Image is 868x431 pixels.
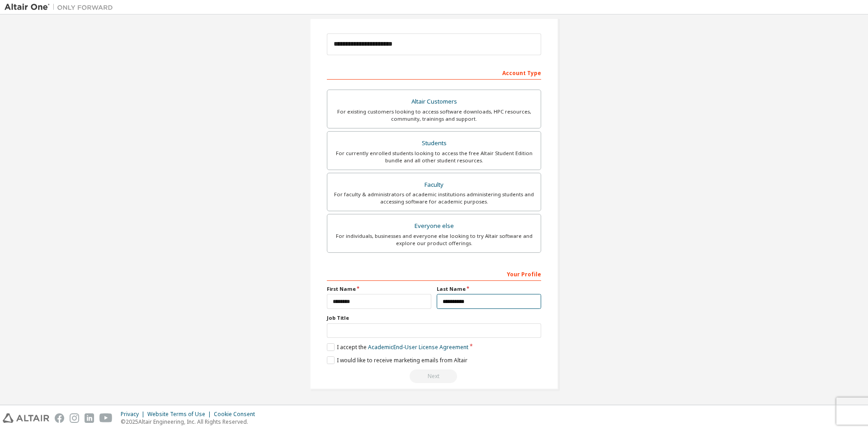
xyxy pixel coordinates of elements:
[333,232,535,247] div: For individuals, businesses and everyone else looking to try Altair software and explore our prod...
[327,65,541,80] div: Account Type
[121,418,260,426] p: © 2025 Altair Engineering, Inc. All Rights Reserved.
[327,314,541,322] label: Job Title
[5,3,118,12] img: Altair One
[333,137,535,150] div: Students
[437,285,541,293] label: Last Name
[327,356,467,364] label: I would like to receive marketing emails from Altair
[368,343,468,351] a: Academic End-User License Agreement
[70,413,79,423] img: instagram.svg
[327,266,541,281] div: Your Profile
[333,220,535,232] div: Everyone else
[85,413,94,423] img: linkedin.svg
[327,343,468,351] label: I accept the
[3,413,49,423] img: altair_logo.svg
[214,411,260,418] div: Cookie Consent
[327,369,541,383] div: Read and acccept EULA to continue
[121,411,147,418] div: Privacy
[327,285,431,293] label: First Name
[333,108,535,123] div: For existing customers looking to access software downloads, HPC resources, community, trainings ...
[333,191,535,205] div: For faculty & administrators of academic institutions administering students and accessing softwa...
[55,413,64,423] img: facebook.svg
[147,411,214,418] div: Website Terms of Use
[333,150,535,164] div: For currently enrolled students looking to access the free Altair Student Edition bundle and all ...
[99,413,113,423] img: youtube.svg
[333,95,535,108] div: Altair Customers
[333,179,535,191] div: Faculty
